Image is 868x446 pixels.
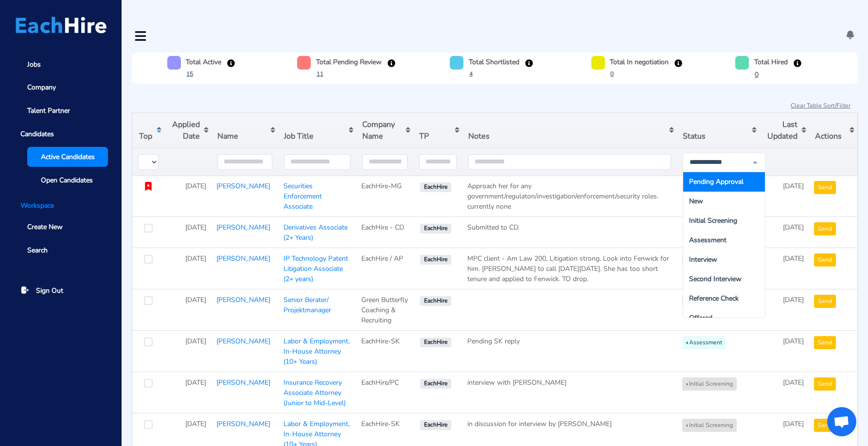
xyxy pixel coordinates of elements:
span: Search [27,245,48,255]
span: Pending Approval [689,177,744,186]
a: [PERSON_NAME] [216,181,270,191]
span: EachHire [420,338,451,347]
span: EachHire/PC [361,378,399,387]
a: Search [14,240,108,260]
span: EachHire / AP [361,254,403,263]
a: Talent Partner [14,101,108,121]
a: Labor & Employment, In-House Attorney (10+ Years) [283,337,350,366]
h6: Total In negotiation [610,57,669,67]
span: Candidates [14,124,108,144]
a: Create New [14,217,108,237]
button: 4 [469,69,473,79]
a: Open Candidates [27,170,108,190]
span: EachHire [420,255,451,265]
button: Pending [682,181,715,194]
span: Approach her for any government/regulaton/investigation/enforcement/security roles. currently none [467,181,658,211]
button: Assessment [682,222,726,235]
h6: Total Shortlisted [469,57,519,67]
a: Active Candidates [27,147,108,167]
h6: Total Pending Review [316,57,382,67]
button: Clear Table Sort/Filter [790,101,851,110]
button: Initial Screening [682,377,737,391]
button: Send [814,377,836,391]
span: [DATE] [185,419,206,428]
button: Send [814,222,836,235]
button: Send [814,336,836,349]
span: [DATE] [185,223,206,232]
button: Send [814,253,836,267]
button: Send [814,295,836,308]
span: in discussion for interview by [PERSON_NAME] [467,419,612,428]
span: EachHire - CD [361,223,404,232]
span: [DATE] [783,337,804,346]
a: [PERSON_NAME] [216,254,270,263]
a: IP Technology Patent Litigation Associate (2+ years) [283,254,348,284]
span: Talent Partner [27,106,70,116]
span: [DATE] [185,337,206,346]
span: Submitted to CD. [467,223,519,232]
span: EachHire [420,296,451,306]
button: Pending [682,253,715,267]
span: EachHire-SK [361,337,400,346]
a: Insurance Recovery Associate Attorney (Junior to Mid-Level) [283,378,346,408]
span: Company [27,82,56,92]
span: EachHire-SK [361,419,400,428]
a: Securities Enforcement Associate [283,181,322,211]
span: [DATE] [783,254,804,263]
span: [DATE] [185,181,206,191]
button: Assessment [682,336,726,349]
button: 0 [610,69,614,79]
a: [PERSON_NAME] [216,378,270,387]
button: Pending [682,295,715,308]
span: [DATE] [185,254,206,263]
span: Reference Check [689,294,739,303]
span: Active Candidates [41,152,95,162]
u: 11 [317,70,323,78]
span: [DATE] [783,223,804,232]
span: Interview [689,255,717,264]
a: Derivatives Associate (2+ Years) [283,223,348,242]
span: [DATE] [185,295,206,304]
a: [PERSON_NAME] [216,337,270,346]
span: New [689,196,703,206]
button: 15 [186,69,194,79]
span: MPC client - Am Law 200, Litigation strong. Look into Fenwick for him. [PERSON_NAME] to call [DAT... [467,254,669,284]
u: 15 [186,70,193,78]
u: 4 [469,70,473,78]
u: Clear Table Sort/Filter [791,102,850,109]
button: 11 [316,69,324,79]
span: Pending SK reply [467,337,520,346]
span: EachHire-MG [361,181,402,191]
span: EachHire [420,224,451,233]
span: [DATE] [185,378,206,387]
li: Workspace [14,200,108,211]
a: Company [14,78,108,98]
span: [DATE] [783,419,804,428]
span: [DATE] [783,378,804,387]
span: Assessment [689,235,726,245]
u: 0 [610,70,614,78]
a: [PERSON_NAME] [216,295,270,304]
a: Jobs [14,54,108,74]
span: Sign Out [36,285,63,296]
button: Initial Screening [682,419,737,432]
span: interview with [PERSON_NAME] [467,378,567,387]
span: [DATE] [783,181,804,191]
span: EachHire [420,420,451,430]
u: 0 [755,70,759,79]
span: EachHire [420,379,451,389]
span: Green Butterfly Coaching & Recruiting [361,295,408,325]
span: Create New [27,222,63,232]
a: [PERSON_NAME] [216,223,270,232]
h6: Total Hired [754,57,788,67]
span: Initial Screening [689,216,737,225]
span: Offered [689,313,712,322]
button: Send [814,419,836,432]
span: Jobs [27,59,41,70]
span: EachHire [420,182,451,192]
span: Open Candidates [41,175,93,185]
a: Senior Berater/ Projektmanager [283,295,331,315]
a: [PERSON_NAME] [216,419,270,428]
a: Open chat [827,407,856,436]
img: Logo [16,17,106,34]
